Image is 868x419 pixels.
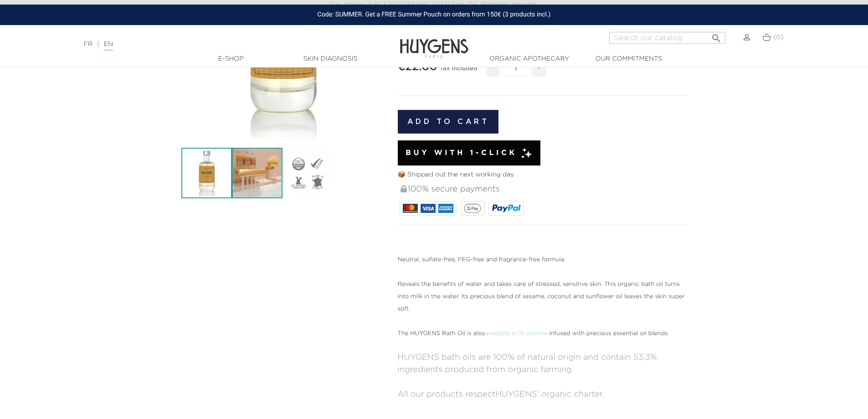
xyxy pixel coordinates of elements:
div: | [79,39,355,50]
input: Quantity [502,60,529,76]
a: Skin Diagnosis [285,54,376,64]
span: HUYGENS bath oils are 100% of natural origin and contain 53,3% ingredients produced from organic ... [398,353,657,374]
div: 100% secure payments [400,180,687,199]
img: AMEX [438,204,453,213]
span: (0) [773,34,783,41]
img: Huygens [400,24,468,59]
span: The HUYGENS Bath Oil is also - infused with precious essential oil blends. [398,331,669,336]
span: Neutral, sulfate-free, PEG-free and fragrance-free formula. [398,257,566,263]
button: Add to cart [398,110,499,134]
a: HUYGENS' organic charter [495,390,602,398]
a: E-Shop [185,54,277,64]
span: - [487,61,499,77]
div: Tax included [440,59,477,83]
a: FR [84,41,92,47]
a: Organic Apothecary [484,54,575,64]
img: VISA [421,204,436,213]
span: Reveals the benefits of water and takes care of stressed, sensitive skin. This organic bath oil t... [398,281,685,312]
img: MASTERCARD [403,204,418,213]
i:  [711,30,722,41]
img: L'HUILE DE BAIN 80ml neutre [181,148,232,198]
input: Search [609,32,725,44]
button:  [708,29,724,41]
img: google_pay [464,204,481,213]
span: + [532,61,546,77]
img: 100% secure payments [401,185,407,192]
a: EN [104,41,113,51]
p: 📦 Shipped out the next working day [398,170,687,180]
a: Our commitments [583,54,674,64]
a: available in 16 scents [485,331,545,336]
span: All our products respect . [398,390,604,398]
